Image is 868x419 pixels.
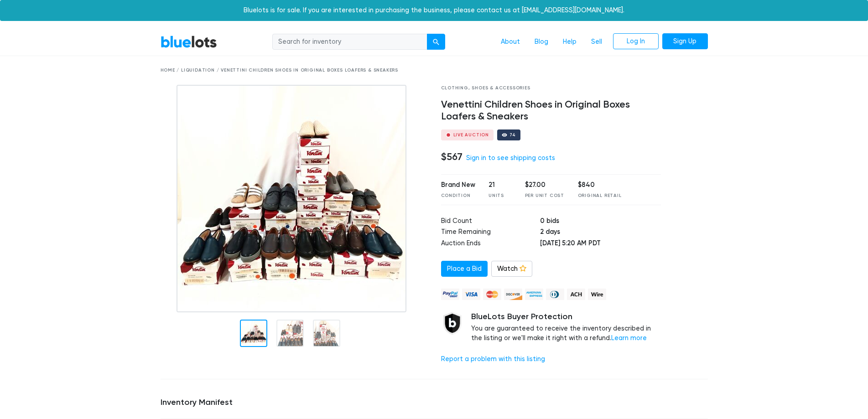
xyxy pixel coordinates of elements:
td: Bid Count [441,216,540,228]
td: 2 days [540,227,661,238]
div: Per Unit Cost [525,192,564,199]
div: Live Auction [453,133,489,137]
a: Report a problem with this listing [441,355,545,363]
div: $27.00 [525,180,564,190]
img: wire-908396882fe19aaaffefbd8e17b12f2f29708bd78693273c0e28e3a24408487f.png [588,289,606,300]
div: Original Retail [578,192,622,199]
div: Brand New [441,180,475,190]
div: Clothing, Shoes & Accessories [441,85,661,92]
h5: Inventory Manifest [161,398,708,408]
a: Help [556,33,584,51]
img: american_express-ae2a9f97a040b4b41f6397f7637041a5861d5f99d0716c09922aba4e24c8547d.png [525,289,543,300]
a: Sign in to see shipping costs [466,154,555,162]
img: visa-79caf175f036a155110d1892330093d4c38f53c55c9ec9e2c3a54a56571784bb.png [462,289,480,300]
a: Place a Bid [441,261,488,277]
div: $840 [578,180,622,190]
div: Units [489,192,511,199]
div: Condition [441,192,475,199]
img: discover-82be18ecfda2d062aad2762c1ca80e2d36a4073d45c9e0ffae68cd515fbd3d32.png [504,289,522,300]
div: 21 [489,180,511,190]
a: Sign Up [662,33,708,50]
img: mastercard-42073d1d8d11d6635de4c079ffdb20a4f30a903dc55d1612383a1b395dd17f39.png [483,289,501,300]
a: BlueLots [161,35,217,48]
img: diners_club-c48f30131b33b1bb0e5d0e2dbd43a8bea4cb12cb2961413e2f4250e06c020426.png [546,289,564,300]
div: 74 [509,133,516,137]
img: 21103ef6-cc33-4cdf-9138-e2dbc317d065-1755547688.jpg [177,85,406,312]
div: You are guaranteed to receive the inventory described in the listing or we'll make it right with ... [471,312,661,343]
td: Time Remaining [441,227,540,238]
div: Home / Liquidation / Venettini Children Shoes in Original Boxes Loafers & Sneakers [161,67,708,74]
input: Search for inventory [272,34,427,50]
a: Watch [491,261,532,277]
td: [DATE] 5:20 AM PDT [540,238,661,250]
img: ach-b7992fed28a4f97f893c574229be66187b9afb3f1a8d16a4691d3d3140a8ab00.png [567,289,585,300]
a: About [494,33,527,51]
img: buyer_protection_shield-3b65640a83011c7d3ede35a8e5a80bfdfaa6a97447f0071c1475b91a4b0b3d01.png [441,312,464,335]
td: Auction Ends [441,238,540,250]
a: Blog [527,33,556,51]
h5: BlueLots Buyer Protection [471,312,661,322]
a: Learn more [611,334,647,342]
h4: Venettini Children Shoes in Original Boxes Loafers & Sneakers [441,99,661,123]
td: 0 bids [540,216,661,228]
a: Sell [584,33,609,51]
h4: $567 [441,151,463,163]
img: paypal_credit-80455e56f6e1299e8d57f40c0dcee7b8cd4ae79b9eccbfc37e2480457ba36de9.png [441,289,459,300]
a: Log In [613,33,659,50]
